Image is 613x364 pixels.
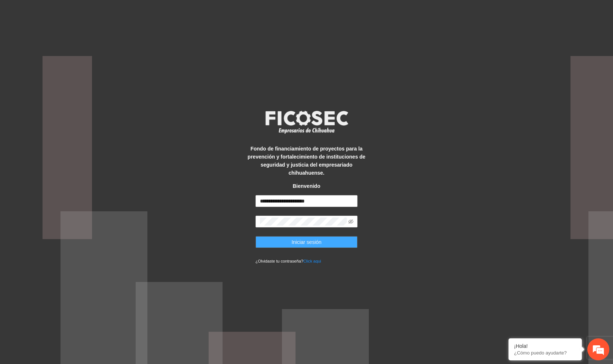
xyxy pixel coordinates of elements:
[303,259,321,263] a: Click aqui
[514,350,576,356] p: ¿Cómo puedo ayudarte?
[261,108,352,135] img: logo
[291,238,322,246] span: Iniciar sesión
[514,343,576,349] div: ¡Hola!
[247,146,365,176] strong: Fondo de financiamiento de proyectos para la prevención y fortalecimiento de instituciones de seg...
[293,183,320,189] strong: Bienvenido
[348,219,353,224] span: eye-invisible
[256,236,358,248] button: Iniciar sesión
[256,259,321,263] small: ¿Olvidaste tu contraseña?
